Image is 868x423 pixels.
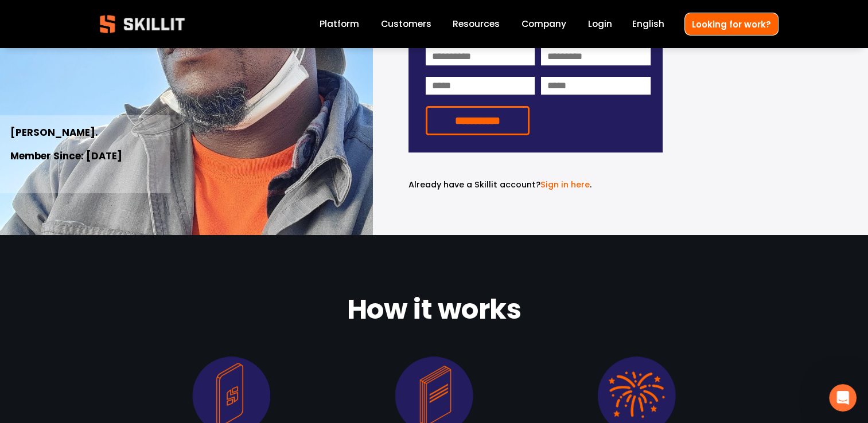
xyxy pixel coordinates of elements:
[453,17,500,32] a: folder dropdown
[540,179,590,190] a: Sign in here
[380,17,431,32] a: Customers
[829,384,857,412] iframe: Intercom live chat
[90,7,194,41] img: Skillit
[632,17,664,32] div: language picker
[10,148,122,165] strong: Member Since: [DATE]
[347,288,521,335] strong: How it works
[453,17,500,30] span: Resources
[632,17,664,30] span: English
[10,125,98,142] strong: [PERSON_NAME].
[408,178,663,191] p: .
[521,17,566,32] a: Company
[408,179,540,190] span: Already have a Skillit account?
[684,13,779,35] a: Looking for work?
[588,17,612,32] a: Login
[320,17,359,32] a: Platform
